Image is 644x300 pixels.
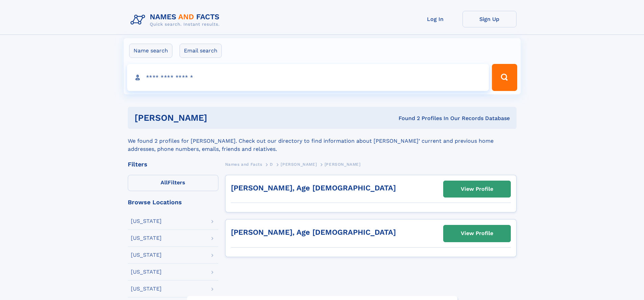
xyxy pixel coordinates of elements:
div: [US_STATE] [131,235,162,241]
a: Names and Facts [225,160,262,168]
label: Name search [129,44,172,58]
span: D [270,162,273,167]
span: [PERSON_NAME] [281,162,317,167]
label: Filters [128,175,218,191]
div: [US_STATE] [131,218,162,224]
div: Filters [128,161,218,167]
div: Found 2 Profiles In Our Records Database [303,115,510,122]
a: [PERSON_NAME], Age [DEMOGRAPHIC_DATA] [231,184,396,192]
div: View Profile [461,181,493,197]
a: Log In [408,11,462,27]
div: [US_STATE] [131,269,162,275]
a: View Profile [444,225,510,241]
div: We found 2 profiles for [PERSON_NAME]. Check out our directory to find information about [PERSON_... [128,129,517,153]
a: Sign Up [462,11,517,27]
a: [PERSON_NAME] [281,160,317,168]
a: [PERSON_NAME], Age [DEMOGRAPHIC_DATA] [231,228,396,236]
h1: [PERSON_NAME] [135,114,303,122]
img: Logo Names and Facts [128,11,225,29]
input: search input [127,64,489,91]
a: D [270,160,273,168]
button: Search Button [492,64,517,91]
div: Browse Locations [128,199,218,205]
label: Email search [180,44,222,58]
div: [US_STATE] [131,286,162,292]
div: [US_STATE] [131,252,162,258]
span: All [161,179,168,186]
div: View Profile [461,226,493,241]
a: View Profile [444,181,510,197]
span: [PERSON_NAME] [325,162,361,167]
